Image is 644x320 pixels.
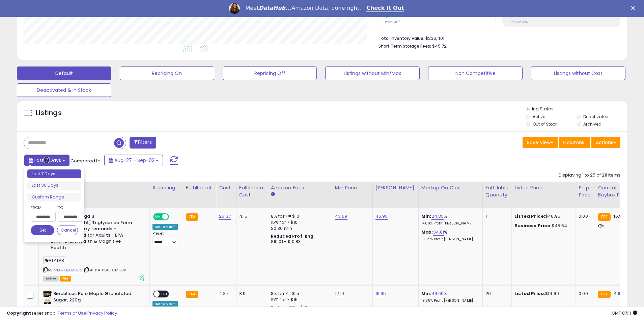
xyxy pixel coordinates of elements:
[152,184,180,191] div: Repricing
[514,184,573,191] div: Listed Price
[223,66,317,80] button: Repricing Off
[271,191,275,197] small: Amazon Fees.
[421,290,431,297] b: Min:
[239,213,263,219] div: 4.15
[514,222,552,229] b: Business Price:
[130,137,156,149] button: Filters
[485,184,509,198] div: Fulfillable Quantity
[431,290,444,297] a: 49.69
[154,214,162,220] span: ON
[186,291,198,298] small: FBA
[271,239,327,245] div: $10.01 - $10.83
[219,213,231,220] a: 26.37
[335,213,347,220] a: 43.69
[579,184,592,198] div: Ship Price
[559,172,620,179] div: Displaying 1 to 25 of 211 items
[43,257,66,264] span: ATP LAB
[36,108,62,118] h5: Listings
[579,213,590,219] div: 0.00
[186,184,213,191] div: Fulfillment
[514,291,570,297] div: $14.99
[239,184,265,198] div: Fulfillment Cost
[27,169,81,179] li: Last 7 Days
[245,5,361,11] div: Meet Amazon Data, done right.
[57,267,82,273] a: B07QS8Z6C2
[271,297,327,303] div: 15% for > $15
[335,184,370,191] div: Min Price
[531,66,625,80] button: Listings without Cost
[421,229,477,242] div: %
[51,213,133,252] b: ATP LAB - Omega 3 [MEDICAL_DATA] Triglyceride Form 200ml Raspberry Lemonde - Omega 3 Liquid for A...
[219,290,228,297] a: 4.87
[375,184,416,191] div: [PERSON_NAME]
[428,66,523,80] button: Non Competitive
[259,5,291,11] i: DataHub...
[43,213,144,281] div: ASIN:
[583,114,609,119] label: Deactivated
[83,267,126,273] span: | SKU: ATPLAB-OMG3R
[379,34,615,42] li: $236,401
[41,184,147,191] div: Title
[219,184,233,191] div: Cost
[60,276,71,282] span: FBA
[53,291,135,305] b: Biodelices Pure Maple Granulated Sugar, 220g
[431,213,444,220] a: 24.35
[120,66,214,80] button: Repricing On
[523,137,558,148] button: Save View
[229,3,240,14] img: Profile image for Georgie
[385,20,400,24] small: Prev: 1,467
[31,204,54,211] label: From
[271,225,327,232] div: $0.30 min
[388,13,402,18] small: 14.25%
[375,213,388,220] a: 46.95
[31,225,54,235] button: Set
[7,310,31,316] strong: Copyright
[27,193,81,202] li: Custom Range
[421,291,477,303] div: %
[7,310,117,317] div: seller snap | |
[433,229,444,236] a: 34.81
[27,181,81,190] li: Last 30 Days
[598,213,610,221] small: FBA
[612,290,623,297] span: 14.99
[421,237,477,242] p: 19.55% Profit [PERSON_NAME]
[526,106,627,112] p: Listing States:
[160,291,170,297] span: OFF
[43,291,52,304] img: 41dbON9f9hL._SL40_.jpg
[533,114,545,119] label: Active
[579,291,590,297] div: 0.00
[104,155,163,166] button: Aug-27 - Sep-02
[186,213,198,221] small: FBA
[335,290,344,297] a: 12.19
[325,66,420,80] button: Listings without Min/Max
[583,121,601,127] label: Archived
[58,204,78,211] label: To
[17,83,111,97] button: Deactivated & In Stock
[432,43,447,49] span: $45.72
[375,290,386,297] a: 16.95
[366,5,404,12] a: Check It Out
[421,184,480,191] div: Markup on Cost
[168,214,179,220] span: OFF
[631,6,638,10] div: Close
[485,291,506,297] div: 20
[421,229,433,235] b: Max:
[485,213,506,219] div: 1
[514,213,570,219] div: $46.95
[271,291,327,297] div: 8% for <= $15
[513,13,528,18] small: -6.22%
[612,213,625,219] span: 46.95
[24,155,69,166] button: Last 7 Days
[34,157,61,164] span: Last 7 Days
[379,35,424,41] b: Total Inventory Value:
[514,213,545,219] b: Listed Price:
[152,224,178,230] div: Set To Max *
[271,233,315,239] b: Reduced Prof. Rng.
[58,310,86,316] a: Terms of Use
[271,219,327,225] div: 15% for > $10
[114,157,155,164] span: Aug-27 - Sep-02
[239,291,263,297] div: 3.9
[71,158,102,164] span: Compared to:
[57,225,78,235] button: Cancel
[379,43,431,49] b: Short Term Storage Fees:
